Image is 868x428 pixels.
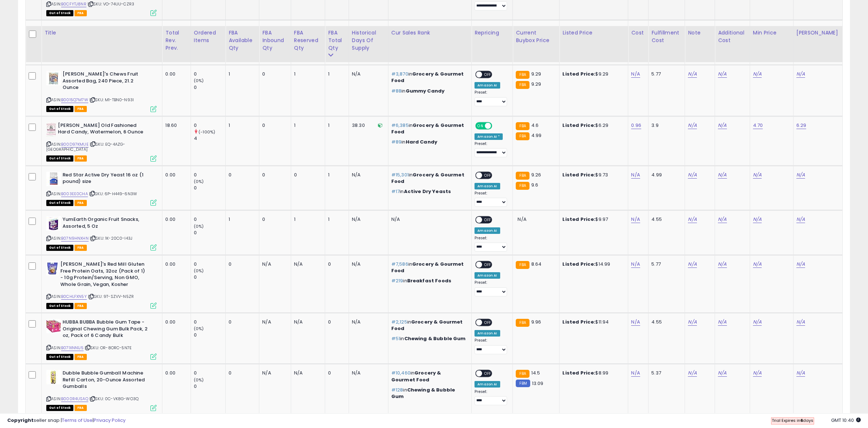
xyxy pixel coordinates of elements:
[61,345,84,351] a: B071XNN1J5
[194,179,204,184] small: (0%)
[651,29,682,44] div: Fulfillment Cost
[651,71,679,77] div: 5.77
[516,370,529,378] small: FBA
[46,319,157,359] div: ASIN:
[328,216,343,223] div: 1
[229,172,254,178] div: 0
[46,370,61,384] img: 51ZYdCi0f9L._SL40_.jpg
[328,29,346,52] div: FBA Total Qty
[516,81,529,89] small: FBA
[391,386,403,393] span: #128
[90,235,132,241] span: | SKU: 1K-20C0-I43J
[562,122,622,129] div: $6.29
[475,141,507,158] div: Preset:
[562,29,625,37] div: Listed Price
[262,29,288,52] div: FBA inbound Qty
[294,29,322,52] div: FBA Reserved Qty
[391,261,408,267] span: #7,586
[391,261,464,274] span: Grocery & Gourmet Food
[631,318,640,326] a: N/A
[718,122,727,129] a: N/A
[562,122,595,129] b: Listed Price:
[165,216,185,223] div: 0.00
[294,319,320,325] div: N/A
[516,261,529,269] small: FBA
[532,380,544,387] span: 13.09
[63,370,150,392] b: Dubble Bubble Gumball Machine Refill Carton, 20-Ounce Assorted Gumballs
[46,405,73,411] span: All listings that are currently out of stock and unavailable for purchase on Amazon
[194,84,225,91] div: 0
[94,417,125,424] a: Privacy Policy
[328,261,343,267] div: 0
[391,171,409,178] span: #15,301
[89,396,139,402] span: | SKU: 0C-VK8G-WO3Q
[718,318,727,326] a: N/A
[391,122,409,129] span: #6,385
[62,417,93,424] a: Terms of Use
[165,261,185,267] div: 0.00
[294,370,320,376] div: N/A
[46,10,73,16] span: All listings that are currently out of stock and unavailable for purchase on Amazon
[391,369,410,376] span: #10,460
[229,319,254,325] div: 0
[562,216,622,223] div: $9.97
[391,70,464,84] span: Grocery & Gourmet Food
[262,172,285,178] div: 0
[46,71,157,111] div: ASIN:
[46,155,73,162] span: All listings that are currently out of stock and unavailable for purchase on Amazon
[796,29,839,37] div: [PERSON_NAME]
[404,188,451,195] span: Active Dry Yeasts
[194,326,204,331] small: (0%)
[352,370,383,376] div: N/A
[482,217,494,223] span: OFF
[796,216,805,223] a: N/A
[61,396,88,402] a: B000R4USAQ
[194,370,225,376] div: 0
[75,405,87,411] span: FBA
[482,371,494,377] span: OFF
[229,122,254,129] div: 1
[194,377,204,383] small: (0%)
[688,70,697,78] a: N/A
[262,261,285,267] div: N/A
[562,261,595,267] b: Listed Price:
[46,354,73,360] span: All listings that are currently out of stock and unavailable for purchase on Amazon
[796,70,805,78] a: N/A
[718,369,727,377] a: N/A
[391,318,463,332] span: Grocery & Gourmet Food
[753,29,790,37] div: Min Price
[407,277,451,284] span: Breakfast Foods
[194,230,225,236] div: 0
[531,318,541,325] span: 9.96
[772,418,813,423] span: Trial Expires in days
[88,1,134,7] span: | SKU: VO-74UU-CZR3
[391,171,464,185] span: Grocery & Gourmet Food
[718,261,727,268] a: N/A
[165,172,185,178] div: 0.00
[46,216,157,250] div: ASIN:
[562,216,595,223] b: Listed Price:
[165,319,185,325] div: 0.00
[718,29,747,44] div: Additional Cost
[516,71,529,79] small: FBA
[800,418,803,423] b: 6
[63,172,150,187] b: Red Star Active Dry Yeast 16 oz (1 pound) size
[475,227,500,234] div: Amazon AI
[194,223,204,229] small: (0%)
[631,369,640,377] a: N/A
[46,303,73,309] span: All listings that are currently out of stock and unavailable for purchase on Amazon
[46,245,73,251] span: All listings that are currently out of stock and unavailable for purchase on Amazon
[406,138,438,145] span: Hard Candy
[75,106,87,112] span: FBA
[475,381,500,388] div: Amazon AI
[518,216,526,223] span: N/A
[194,216,225,223] div: 0
[46,71,61,85] img: 51fjwQ4g3tL._SL40_.jpg
[352,216,383,223] div: N/A
[475,389,507,406] div: Preset:
[262,370,285,376] div: N/A
[531,81,541,87] span: 9.29
[194,78,204,84] small: (0%)
[562,171,595,178] b: Listed Price:
[63,216,150,231] b: YumEarth Organic Fruit Snacks, Assorted, 5 Oz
